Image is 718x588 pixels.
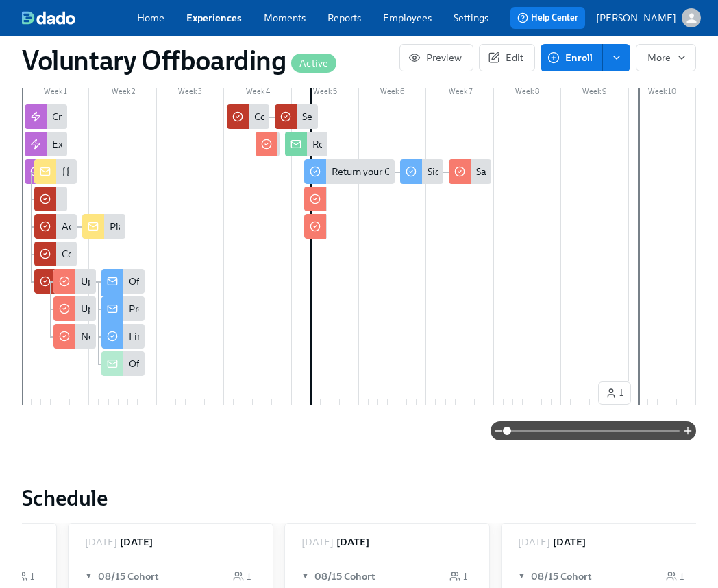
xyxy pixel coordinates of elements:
a: Reports [327,11,361,25]
div: {{ participant.fullName }}'s Termination is on {{ participant.terminationDate | MM-DD-YYYY }} [34,159,77,184]
div: Update {{ participant.firstName }}'s Rippling profile with termination information [53,269,96,294]
div: Week 8 [494,85,561,102]
button: enroll [603,44,630,71]
div: Offboarding Notification [101,351,144,376]
span: More [647,51,684,64]
div: Update {{ participant.firstName }}'s Rippling profile with termination information [81,274,436,288]
div: Week 4 [224,85,291,102]
div: Creating Optional Knowledge Transfer Document [52,110,268,124]
div: Offboarding Process Notice [129,274,249,288]
div: Return your ClassDojo Equipment [332,165,479,178]
a: dado [22,11,137,25]
button: More [636,44,696,71]
div: Add Backfill to Hiring Plan [62,220,177,233]
div: Week 5 [292,85,359,102]
div: Remove {{ participant.firstName }} from your Miro Board [312,137,562,151]
div: Plan for Backfill [82,214,125,239]
div: Offboarding Process Notice [101,269,144,294]
div: Week 3 [157,85,224,102]
img: dado [22,11,75,25]
div: Week 2 [89,85,156,102]
a: Employees [383,11,432,25]
div: Upload Resignation Notice to Google drive [81,302,267,316]
div: Return your ClassDojo Equipment [304,159,395,184]
div: Send Interview Notes to Manager & S Team Member [275,104,317,129]
h6: [DATE] [553,534,586,550]
div: Upload Resignation Notice to Google drive [53,296,96,321]
a: Moments [264,11,306,25]
div: Notify Immigration Attorney [53,324,96,349]
h6: [DATE] [336,534,369,550]
button: Help Center [510,7,585,29]
div: Final Paycheck Authorization [129,329,257,343]
span: Enroll [550,51,593,64]
div: Conduct Exit Call [254,110,329,124]
div: Send Interview Notes to Manager & S Team Member [302,110,530,124]
div: Save Termination Certificate [476,165,601,178]
button: 1 [598,381,631,405]
span: Help Center [517,11,578,25]
button: Preview [399,44,473,71]
span: Edit [491,51,523,64]
button: Edit [479,44,535,71]
span: Active [291,58,336,69]
div: Save Termination Certificate [449,159,491,184]
div: Collaborate with {{ manager.firstName }} on termination messaging [34,242,77,266]
div: Notify Immigration Attorney [81,329,206,343]
h6: [DATE] [120,534,153,550]
span: ▼ [301,569,311,583]
p: [DATE] [301,535,334,549]
div: 1 [233,569,251,583]
div: Exit Interview Creation [52,137,152,151]
div: Add Backfill to Hiring Plan [34,214,77,239]
button: [PERSON_NAME] [596,8,701,27]
span: ▼ [518,569,528,583]
div: Collaborate with {{ manager.firstName }} on termination messaging [62,247,360,261]
div: Final Paycheck Authorization [101,324,144,349]
div: Conduct Exit Call [227,104,269,129]
div: Exit Interview Creation [25,132,67,156]
h6: 08/15 Cohort [98,569,159,584]
a: Home [137,11,164,25]
p: [DATE] [518,535,550,549]
h6: 08/15 Cohort [531,569,592,584]
p: [DATE] [85,535,117,549]
span: ▼ [85,569,95,583]
div: Plan for Backfill [110,220,179,233]
div: Week 10 [629,85,696,102]
a: Settings [454,11,488,25]
div: 1 [666,569,684,583]
h2: Schedule [22,484,696,512]
div: Prepare for Knowledge Transfer [101,296,144,321]
a: Experiences [186,11,242,25]
div: Prepare for Knowledge Transfer [129,302,267,316]
span: Preview [411,51,462,64]
p: [PERSON_NAME] [596,11,676,25]
div: Sign Termination Certificate [428,165,550,178]
div: Remove {{ participant.firstName }} from your Miro Board [285,132,327,156]
div: Offboarding Notification [129,357,236,371]
div: Week 6 [359,85,426,102]
h6: 08/15 Cohort [314,569,375,584]
div: Week 9 [561,85,628,102]
div: 1 [449,569,467,583]
span: 1 [606,386,623,400]
div: Week 7 [426,85,493,102]
div: {{ participant.fullName }}'s Termination is on {{ participant.terminationDate | MM-DD-YYYY }} [62,165,473,178]
h1: Voluntary Offboarding [22,44,336,77]
div: Creating Optional Knowledge Transfer Document [25,104,67,129]
div: Sign Termination Certificate [400,159,443,184]
div: 1 [16,569,34,583]
div: Week 1 [22,85,89,102]
button: Enroll [541,44,603,71]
